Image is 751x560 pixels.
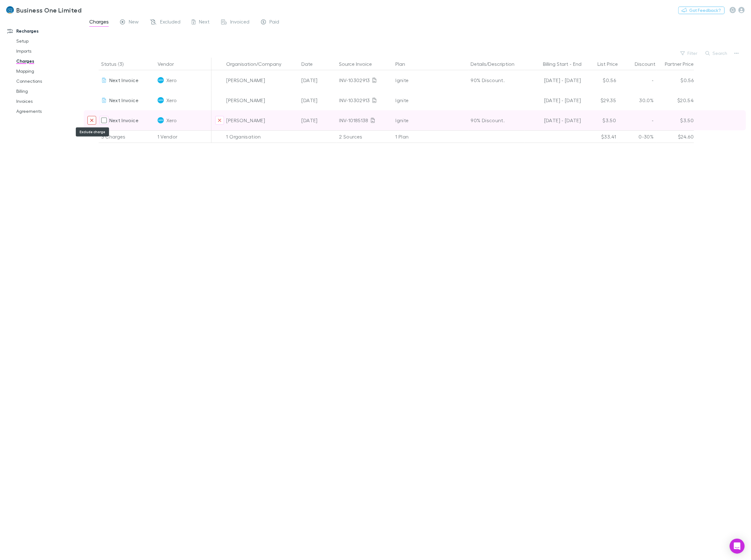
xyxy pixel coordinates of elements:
button: Details/Description [471,58,522,70]
span: Next Invoice [109,117,138,123]
div: INV-10302913 [339,90,391,110]
a: Recharges [1,26,88,36]
img: Xero's Logo [158,97,164,103]
span: Next Invoice [109,97,138,103]
div: 30.0% [619,90,656,110]
div: [DATE] [299,90,337,110]
a: Business One Limited [3,3,85,18]
button: List Price [598,58,626,70]
span: Charges [89,18,109,27]
div: - [527,58,588,70]
div: $0.56 [581,70,619,90]
span: Next Invoice [109,77,138,83]
div: [PERSON_NAME] [227,90,297,110]
div: $24.60 [656,130,694,143]
span: Xero [166,70,177,90]
button: Discount [635,58,663,70]
button: Got Feedback? [678,7,725,14]
span: Paid [270,18,279,27]
div: INV-10302913 [339,70,391,90]
div: INV-10185138 [339,110,391,130]
div: 2 Sources [337,130,393,143]
div: 3 Charges [99,130,155,143]
div: 1 Organisation [224,130,299,143]
div: $3.50 [656,110,694,130]
div: [PERSON_NAME] [227,110,297,130]
button: Source Invoice [339,58,380,70]
a: Mapping [10,66,88,76]
div: 1 Vendor [155,130,211,143]
div: [PERSON_NAME] [227,70,297,90]
a: Imports [10,46,88,56]
div: 90% Discount. [471,110,522,130]
button: Date [302,58,321,70]
div: Ignite [396,110,466,130]
button: Organisation/Company [227,58,289,70]
div: Ignite [396,90,466,110]
div: [DATE] - [DATE] [527,90,581,110]
span: Invoiced [231,18,250,27]
a: Setup [10,36,88,46]
div: 1 Plan [393,130,468,143]
button: Vendor [158,58,181,70]
a: Agreements [10,106,88,116]
button: Exclude charge [87,116,96,125]
button: Plan [396,58,413,70]
div: [DATE] [299,110,337,130]
div: $3.50 [581,110,619,130]
button: Partner Price [665,58,701,70]
a: Charges [10,56,88,66]
a: Connections [10,76,88,86]
button: Status (3) [101,58,131,70]
a: Invoices [10,96,88,106]
span: New [129,18,139,27]
span: Xero [166,90,177,110]
div: [DATE] [299,70,337,90]
span: Xero [166,110,177,130]
div: $29.35 [581,90,619,110]
div: Ignite [396,70,466,90]
span: Excluded [160,18,180,27]
div: [DATE] - [DATE] [527,70,581,90]
button: Filter [677,50,701,57]
div: $20.54 [656,90,694,110]
div: $33.41 [581,130,619,143]
div: $0.56 [656,70,694,90]
h3: Business One Limited [16,6,81,14]
button: Exclude organization from vendor [215,116,224,125]
div: 0-30% [619,130,656,143]
div: - [619,110,656,130]
button: Search [702,50,731,57]
img: Business One Limited's Logo [6,6,14,14]
div: [DATE] - [DATE] [527,110,581,130]
a: Billing [10,86,88,96]
div: 90% Discount. [471,70,522,90]
button: End [573,58,582,70]
div: Open Intercom Messenger [730,539,745,554]
div: - [619,70,656,90]
span: Next [199,18,210,27]
img: Xero's Logo [158,117,164,123]
img: Xero's Logo [158,77,164,83]
button: Billing Start [543,58,569,70]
